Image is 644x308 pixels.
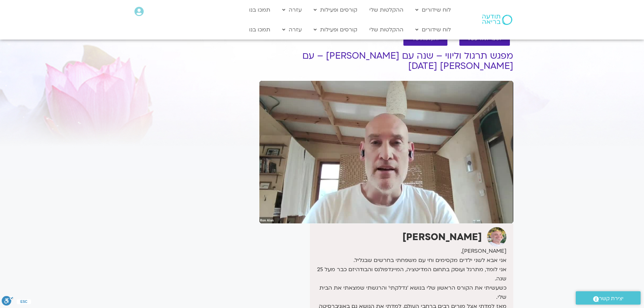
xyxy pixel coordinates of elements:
[310,23,361,36] a: קורסים ופעילות
[279,23,305,36] a: עזרה
[366,23,407,36] a: ההקלטות שלי
[366,3,407,16] a: ההקלטות שלי
[599,294,624,303] span: יצירת קשר
[312,283,506,302] div: כשעשיתי את הקורס הראשון שלי בנושא 'נדלקתי' והרגשתי שמצאתי את הבית שלי.
[312,247,506,256] div: [PERSON_NAME],
[259,51,513,71] h1: מפגש תרגול וליווי – שנה עם [PERSON_NAME] – עם [PERSON_NAME] [DATE]
[482,15,512,25] img: תודעה בריאה
[279,3,305,16] a: עזרה
[312,256,506,265] div: אני אבא לשני ילדים מקסימים וחי עם משפחתי בחרשים שבגליל.
[412,36,439,42] span: להקלטות שלי
[402,231,482,244] strong: [PERSON_NAME]
[468,36,502,42] span: לספריית ה-VOD
[412,3,454,16] a: לוח שידורים
[487,227,506,247] img: רון אלון
[576,291,641,305] a: יצירת קשר
[246,23,274,36] a: תמכו בנו
[412,23,454,36] a: לוח שידורים
[312,265,506,283] div: אני לומד, מתרגל ועוסק בתחום המדיטציה, המיינדפולנס והבודהיזם כבר מעל 25 שנה.
[310,3,361,16] a: קורסים ופעילות
[246,3,274,16] a: תמכו בנו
